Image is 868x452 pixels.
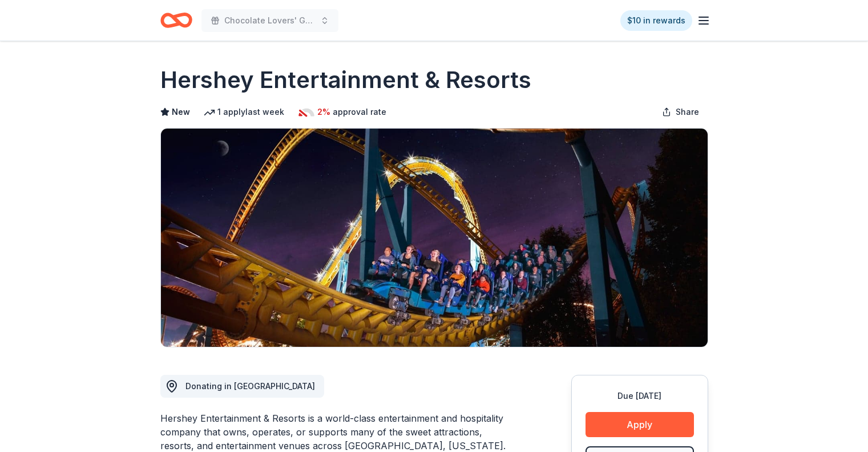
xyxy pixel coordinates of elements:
span: New [172,105,190,119]
button: Chocolate Lovers' Gala [201,9,338,32]
button: Apply [586,412,694,437]
span: Donating in [GEOGRAPHIC_DATA] [185,381,315,391]
a: Home [160,7,192,34]
span: Share [676,105,699,119]
button: Share [653,101,708,123]
a: $10 in rewards [620,10,692,31]
span: Chocolate Lovers' Gala [224,14,316,27]
div: Due [DATE] [586,389,694,403]
span: 2% [317,105,330,119]
h1: Hershey Entertainment & Resorts [160,64,531,96]
div: 1 apply last week [204,105,284,119]
span: approval rate [333,105,386,119]
img: Image for Hershey Entertainment & Resorts [161,129,708,347]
